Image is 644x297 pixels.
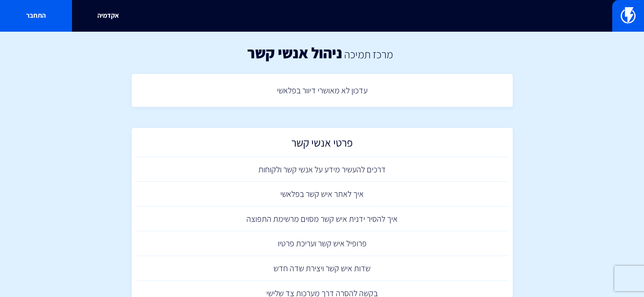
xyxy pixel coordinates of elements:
a: שדות איש קשר ויצירת שדה חדש [136,256,509,281]
a: מרכז תמיכה [344,47,393,61]
h2: פרטי אנשי קשר [140,136,504,153]
a: פרטי אנשי קשר [136,132,509,157]
h1: ניהול אנשי קשר [247,44,342,61]
a: דרכים להעשיר מידע על אנשי קשר ולקוחות [136,157,509,182]
a: איך להסיר ידנית איש קשר מסוים מרשימת התפוצה [136,207,509,232]
a: איך לאתר איש קשר בפלאשי [136,182,509,207]
input: חיפוש מהיר... [132,6,513,26]
a: פרופיל איש קשר ועריכת פרטיו [136,231,509,256]
a: עדכון לא מאושרי דיוור בפלאשי [136,78,509,103]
